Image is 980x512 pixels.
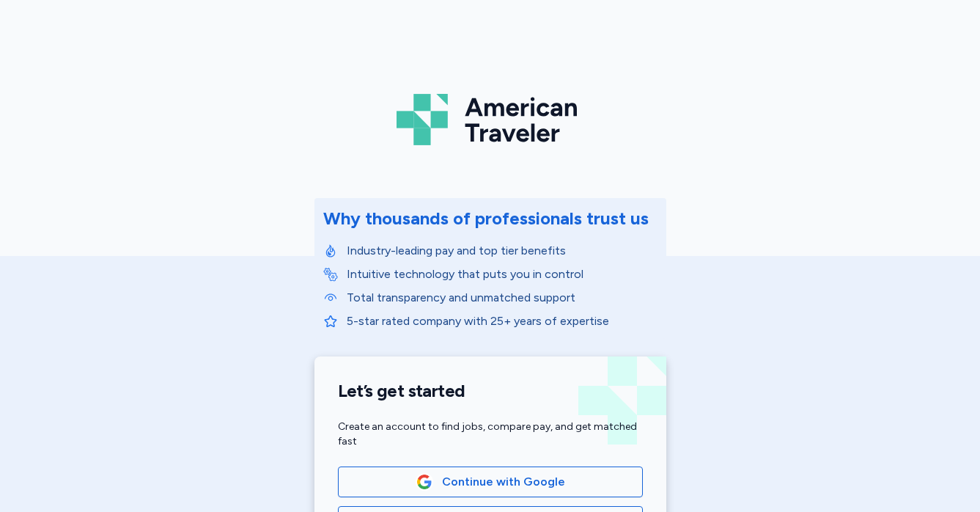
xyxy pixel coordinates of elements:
h1: Let’s get started [338,380,643,402]
p: Industry-leading pay and top tier benefits [347,242,657,260]
p: Intuitive technology that puts you in control [347,266,657,283]
p: Total transparency and unmatched support [347,289,657,307]
img: Logo [397,88,584,151]
button: Google LogoContinue with Google [338,467,643,497]
span: Continue with Google [442,473,565,491]
div: Create an account to find jobs, compare pay, and get matched fast [338,420,643,449]
p: 5-star rated company with 25+ years of expertise [347,312,657,330]
img: Google Logo [416,474,432,490]
div: Why thousands of professionals trust us [323,207,649,230]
